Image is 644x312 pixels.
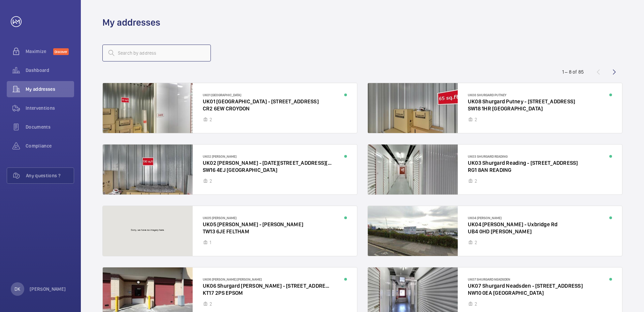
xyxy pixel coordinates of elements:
[26,86,74,93] span: My addresses
[30,286,66,292] p: [PERSON_NAME]
[26,142,74,149] span: Compliance
[26,67,74,74] span: Dashboard
[14,286,20,292] p: DK
[26,172,74,179] span: Any questions ?
[26,48,53,55] span: Maximize
[562,69,584,75] div: 1 – 8 of 85
[53,48,69,55] span: Discover
[102,16,160,29] h1: My addresses
[26,105,74,111] span: Interventions
[102,45,211,61] input: Search by address
[26,124,74,130] span: Documents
